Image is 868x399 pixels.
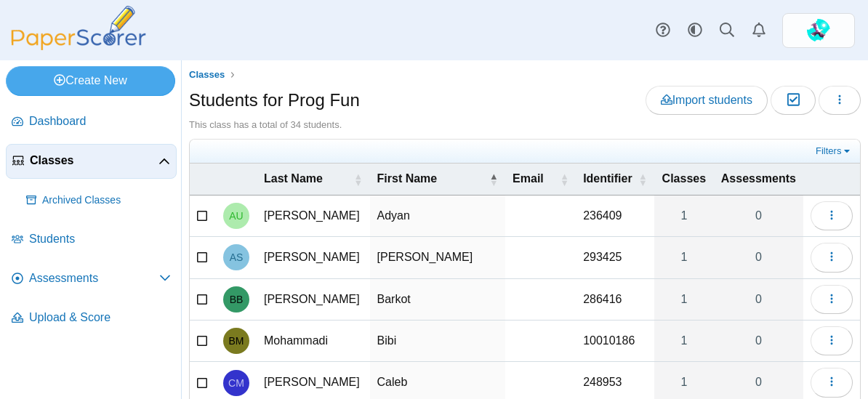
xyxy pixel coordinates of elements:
[29,231,171,247] span: Students
[229,211,243,221] span: Adyan Uddin
[646,86,768,115] a: Import students
[257,237,370,278] td: [PERSON_NAME]
[6,66,175,95] a: Create New
[6,262,177,297] a: Assessments
[257,196,370,237] td: [PERSON_NAME]
[6,144,177,179] a: Classes
[354,172,363,187] span: Last Name : Activate to sort
[654,237,714,278] a: 1
[489,172,498,187] span: First Name : Activate to invert sorting
[370,321,506,362] td: Bibi
[230,294,244,305] span: Barkot Berhanu
[6,222,177,257] a: Students
[30,153,158,169] span: Classes
[370,237,506,278] td: [PERSON_NAME]
[257,279,370,321] td: [PERSON_NAME]
[560,172,568,187] span: Email : Activate to sort
[583,171,635,187] span: Identifier
[370,196,506,237] td: Adyan
[370,279,506,321] td: Barkot
[189,118,861,132] div: This class has a total of 34 students.
[6,40,151,52] a: PaperScorer
[714,196,803,236] a: 0
[576,321,654,362] td: 10010186
[654,321,714,361] a: 1
[576,279,654,321] td: 286416
[6,105,177,140] a: Dashboard
[714,279,803,320] a: 0
[714,237,803,278] a: 0
[662,171,707,187] span: Classes
[42,193,171,208] span: Archived Classes
[812,144,856,158] a: Filters
[638,172,647,187] span: Identifier : Activate to sort
[20,183,177,218] a: Archived Classes
[185,66,229,84] a: Classes
[229,336,244,346] span: Bibi Mohammadi
[29,270,159,286] span: Assessments
[189,88,360,113] h1: Students for Prog Fun
[228,378,244,388] span: Caleb Mejia Vasquez
[807,19,830,42] span: Lisa Wenzel
[743,15,775,47] a: Alerts
[6,6,151,50] img: PaperScorer
[721,171,796,187] span: Assessments
[29,310,171,326] span: Upload & Score
[576,196,654,237] td: 236409
[6,301,177,336] a: Upload & Score
[654,279,714,320] a: 1
[257,321,370,362] td: Mohammadi
[230,252,244,262] span: Alec Styborski
[807,19,830,42] img: ps.J06lXw6dMDxQieRt
[661,94,752,106] span: Import students
[264,171,351,187] span: Last Name
[654,196,714,236] a: 1
[714,321,803,361] a: 0
[189,69,225,80] span: Classes
[782,13,855,48] a: ps.J06lXw6dMDxQieRt
[513,171,557,187] span: Email
[576,237,654,278] td: 293425
[377,171,487,187] span: First Name
[29,113,171,129] span: Dashboard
